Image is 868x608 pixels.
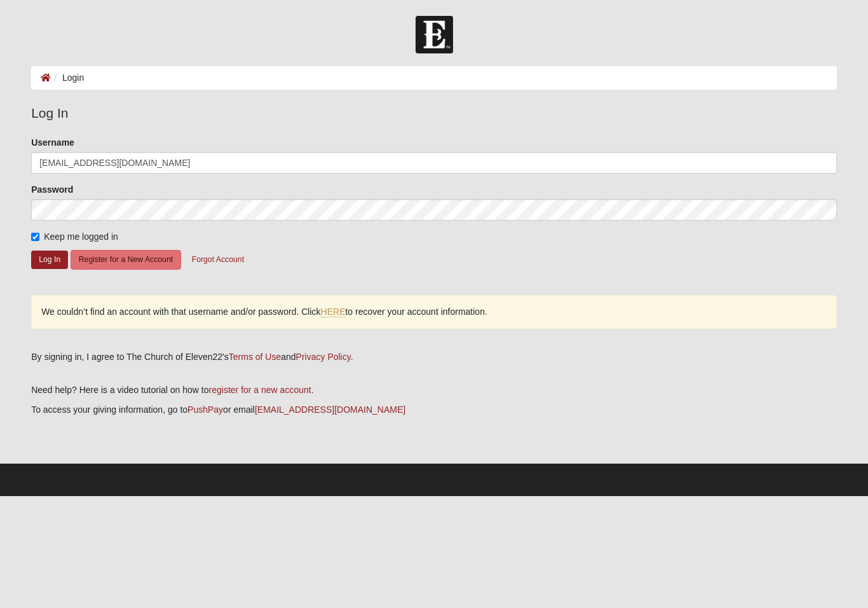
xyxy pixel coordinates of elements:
div: We couldn’t find an account with that username and/or password. Click to recover your account inf... [31,295,837,329]
p: Need help? Here is a video tutorial on how to . [31,383,837,397]
a: PushPay [187,404,223,415]
label: Username [31,136,74,149]
a: Privacy Policy [296,352,351,362]
span: Keep me logged in [44,231,118,242]
button: Log In [31,251,68,269]
img: Church of Eleven22 Logo [416,16,453,53]
legend: Log In [31,103,837,123]
a: [EMAIL_ADDRESS][DOMAIN_NAME] [255,404,405,415]
li: Login [51,71,84,85]
a: HERE [321,307,346,317]
div: By signing in, I agree to The Church of Eleven22's and . [31,350,837,364]
a: Terms of Use [229,352,281,362]
label: Password [31,183,73,196]
button: Register for a New Account [71,250,181,270]
a: register for a new account [209,385,311,395]
button: Forgot Account [184,250,252,270]
input: Keep me logged in [31,233,39,241]
p: To access your giving information, go to or email [31,403,837,417]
